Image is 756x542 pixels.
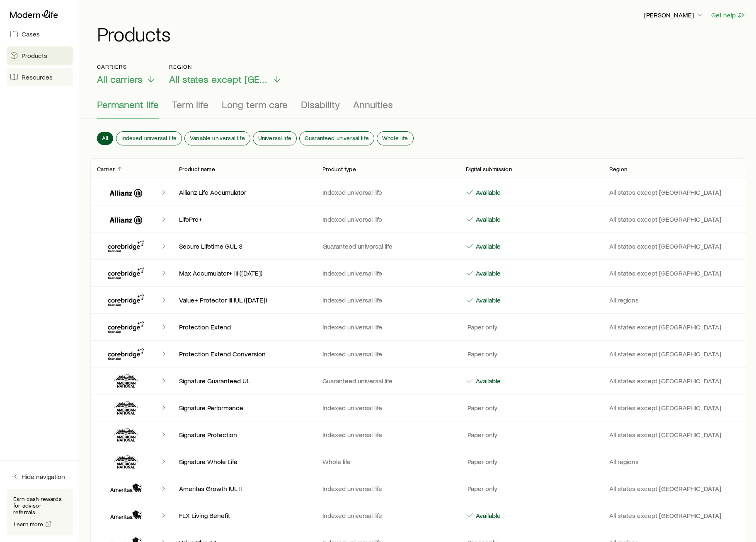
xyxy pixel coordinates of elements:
span: Learn more [14,521,44,527]
div: Product types [97,99,739,119]
p: Indexed universal life [322,323,453,331]
button: CarriersAll carriers [97,63,156,85]
span: Long term care [222,99,288,110]
p: Earn cash rewards for advisor referrals. [13,496,66,515]
p: LifePro+ [179,215,309,223]
span: Resources [22,73,53,81]
p: Indexed universal life [322,296,453,304]
p: Available [474,269,501,277]
span: Products [22,51,47,60]
button: Universal life [253,132,296,145]
p: All states except [GEOGRAPHIC_DATA] [609,323,739,331]
p: Indexed universal life [322,269,453,277]
p: Available [474,377,501,385]
h1: Products [97,24,746,44]
p: Available [474,296,501,304]
p: All states except [GEOGRAPHIC_DATA] [609,215,739,223]
p: Secure Lifetime GUL 3 [179,242,309,250]
span: Term life [172,99,208,110]
p: Ameritas Growth IUL II [179,484,309,493]
button: [PERSON_NAME] [644,10,704,20]
p: Region [169,63,282,70]
p: All regions [609,457,739,466]
p: Guaranteed universal life [322,377,453,385]
button: Variable universal life [185,132,250,145]
span: Permanent life [97,99,159,110]
p: All states except [GEOGRAPHIC_DATA] [609,188,739,196]
p: All states except [GEOGRAPHIC_DATA] [609,269,739,277]
p: Indexed universal life [322,350,453,358]
p: Digital submission [466,166,512,172]
span: All carriers [97,73,143,85]
p: [PERSON_NAME] [644,11,704,19]
button: Guaranteed universal life [300,132,374,145]
p: Available [474,242,501,250]
span: Disability [301,99,340,110]
p: Paper only [466,350,497,358]
span: Whole life [382,135,408,141]
p: Paper only [466,431,497,439]
a: Cases [7,25,73,43]
p: All states except [GEOGRAPHIC_DATA] [609,511,739,520]
p: Product name [179,166,215,172]
p: Indexed universal life [322,404,453,412]
p: All states except [GEOGRAPHIC_DATA] [609,377,739,385]
p: Carrier [97,166,115,172]
p: Signature Guaranteed UL [179,377,309,385]
p: Indexed universal life [322,188,453,196]
p: Carriers [97,63,156,70]
p: Available [474,188,501,196]
p: Value+ Protector III IUL ([DATE]) [179,296,309,304]
p: All states except [GEOGRAPHIC_DATA] [609,242,739,250]
p: Paper only [466,404,497,412]
p: Guaranteed universal life [322,242,453,250]
p: Protection Extend Conversion [179,350,309,358]
span: Hide navigation [22,472,65,481]
div: Earn cash rewards for advisor referrals.Learn more [7,489,73,535]
p: Region [609,166,627,172]
p: Indexed universal life [322,215,453,223]
span: Indexed universal life [121,135,177,141]
p: Whole life [322,457,453,466]
button: Get help [711,10,746,20]
p: Indexed universal life [322,431,453,439]
p: All states except [GEOGRAPHIC_DATA] [609,404,739,412]
p: Product type [322,166,356,172]
button: Whole life [377,132,413,145]
p: Protection Extend [179,323,309,331]
span: All [102,135,108,141]
p: FLX Living Benefit [179,511,309,520]
p: Max Accumulator+ III ([DATE]) [179,269,309,277]
button: Indexed universal life [116,132,182,145]
span: All states except [GEOGRAPHIC_DATA] [169,73,269,85]
p: Allianz Life Accumulator [179,188,309,196]
button: All [97,132,113,145]
p: Signature Protection [179,431,309,439]
p: Paper only [466,457,497,466]
button: Hide navigation [7,467,73,486]
a: Products [7,46,73,65]
p: Paper only [466,484,497,493]
p: All states except [GEOGRAPHIC_DATA] [609,350,739,358]
p: Indexed universal life [322,511,453,520]
span: Cases [22,30,40,38]
p: All states except [GEOGRAPHIC_DATA] [609,431,739,439]
p: Indexed universal life [322,484,453,493]
p: Signature Whole Life [179,457,309,466]
button: RegionAll states except [GEOGRAPHIC_DATA] [169,63,282,85]
p: All regions [609,296,739,304]
p: Paper only [466,323,497,331]
p: All states except [GEOGRAPHIC_DATA] [609,484,739,493]
span: Variable universal life [190,135,245,141]
span: Guaranteed universal life [305,135,369,141]
p: Signature Performance [179,404,309,412]
p: Available [474,215,501,223]
p: Available [474,511,501,520]
span: Universal life [258,135,291,141]
a: Resources [7,68,73,86]
span: Annuities [353,99,393,110]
